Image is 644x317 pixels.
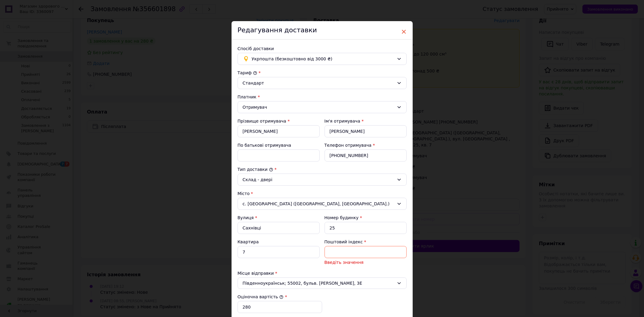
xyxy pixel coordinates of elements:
span: Укрпошта (безкоштовно від 3000 ₴) [252,56,394,62]
label: По батькові отримувача [238,143,291,148]
label: Квартира [238,239,259,244]
div: Платник [238,94,407,100]
div: Місто [238,191,407,197]
label: Поштовий індекс [325,239,363,244]
div: Місце відправки [238,270,407,276]
div: Тариф [238,70,407,76]
div: Редагування доставки [232,21,413,40]
label: Оціночна вартість [238,294,284,299]
div: с. [GEOGRAPHIC_DATA] ([GEOGRAPHIC_DATA], [GEOGRAPHIC_DATA].) [238,198,407,210]
div: Спосіб доставки [238,46,407,52]
span: Південноукраїнськ; 55002, бульв. [PERSON_NAME], 3Е [243,280,394,286]
div: Отримувач [243,104,394,110]
label: Ім'я отримувача [325,119,360,123]
label: Вулиця [238,215,254,220]
div: Введіть значення [325,259,407,265]
span: × [401,27,407,37]
div: Стандарт [243,80,394,86]
input: +380 [325,149,407,162]
div: Тип доставки [238,166,407,172]
label: Номер будинку [325,215,359,220]
div: Склад - двері [243,176,394,183]
label: Прізвище отримувача [238,119,287,123]
label: Телефон отримувача [325,143,372,148]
